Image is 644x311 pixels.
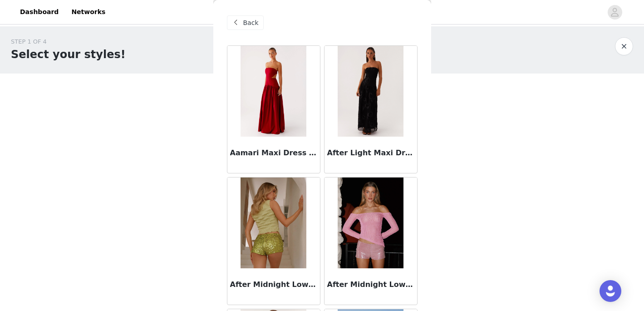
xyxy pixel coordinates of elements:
[243,18,259,28] span: Back
[230,148,317,158] h3: Aamari Maxi Dress - Red
[338,46,403,137] img: After Light Maxi Dress - Black
[241,46,306,137] img: Aamari Maxi Dress - Red
[66,2,111,22] a: Networks
[600,280,621,302] div: Open Intercom Messenger
[327,148,414,158] h3: After Light Maxi Dress - Black
[11,46,126,63] h1: Select your styles!
[15,2,64,22] a: Dashboard
[11,37,126,46] div: STEP 1 OF 4
[610,5,619,20] div: avatar
[338,178,403,268] img: After Midnight Low Rise Sequin Mini Shorts - Pink
[327,279,414,290] h3: After Midnight Low Rise Sequin Mini Shorts - Pink
[241,178,306,268] img: After Midnight Low Rise Sequin Mini Shorts - Olive
[230,279,317,290] h3: After Midnight Low Rise Sequin Mini Shorts - Olive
